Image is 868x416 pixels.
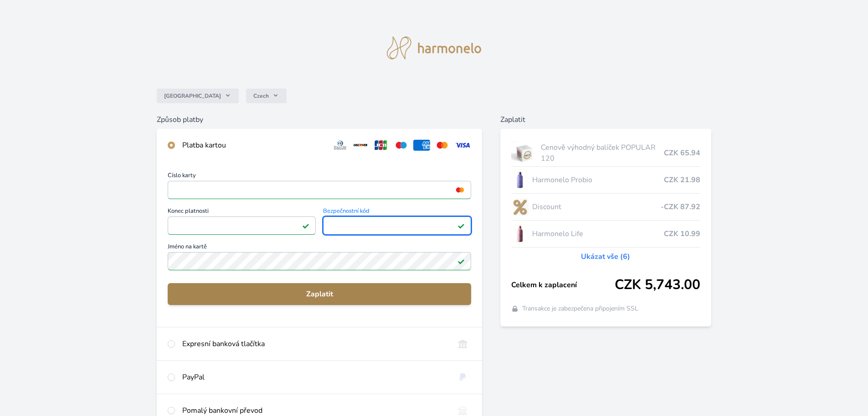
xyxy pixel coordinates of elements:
span: Harmonelo Probio [532,174,664,185]
img: visa.svg [454,140,471,151]
span: Transakce je zabezpečena připojením SSL [522,304,638,313]
img: amex.svg [413,140,430,151]
img: Platné pole [457,222,465,229]
img: mc.svg [434,140,451,151]
span: -CZK 87.92 [661,201,700,212]
img: CLEAN_PROBIO_se_stinem_x-lo.jpg [511,169,529,191]
img: onlineBanking_CZ.svg [454,338,471,349]
span: Konec platnosti [168,208,316,216]
div: Pomalý bankovní převod [182,405,447,416]
span: Harmonelo Life [532,228,664,239]
span: CZK 21.98 [664,174,700,185]
span: Celkem k zaplacení [511,279,615,290]
span: CZK 10.99 [664,228,700,239]
iframe: Iframe pro číslo karty [172,184,467,196]
img: bankTransfer_IBAN.svg [454,405,471,416]
iframe: Iframe pro bezpečnostní kód [327,219,467,232]
img: mc [454,186,466,194]
div: Platba kartou [182,140,324,151]
img: Platné pole [302,222,309,229]
button: Zaplatit [168,283,471,305]
img: diners.svg [332,140,349,151]
span: Discount [532,201,661,212]
iframe: Iframe pro datum vypršení platnosti [172,219,312,232]
img: maestro.svg [393,140,410,151]
h6: Zaplatit [500,114,711,125]
span: Bezpečnostní kód [323,208,471,216]
img: Platné pole [457,258,465,265]
img: logo.svg [387,37,482,59]
img: paypal.svg [454,372,471,383]
button: [GEOGRAPHIC_DATA] [157,89,239,103]
input: Jméno na kartěPlatné pole [168,252,471,270]
div: PayPal [182,372,447,383]
div: Expresní banková tlačítka [182,338,447,349]
img: discount-lo.png [511,195,529,218]
span: Czech [253,92,269,100]
span: CZK 5,743.00 [615,277,700,293]
span: Zaplatit [175,289,464,300]
span: Jméno na kartě [168,244,471,252]
img: CLEAN_LIFE_se_stinem_x-lo.jpg [511,222,529,245]
span: [GEOGRAPHIC_DATA] [164,92,221,100]
button: Czech [246,89,287,103]
span: Číslo karty [168,173,471,181]
img: popular.jpg [511,142,537,164]
a: Ukázat vše (6) [581,251,630,262]
img: discover.svg [352,140,369,151]
span: CZK 65.94 [664,147,700,158]
img: jcb.svg [373,140,390,151]
h6: Způsob platby [157,114,482,125]
span: Cenově výhodný balíček POPULAR 120 [541,142,664,164]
